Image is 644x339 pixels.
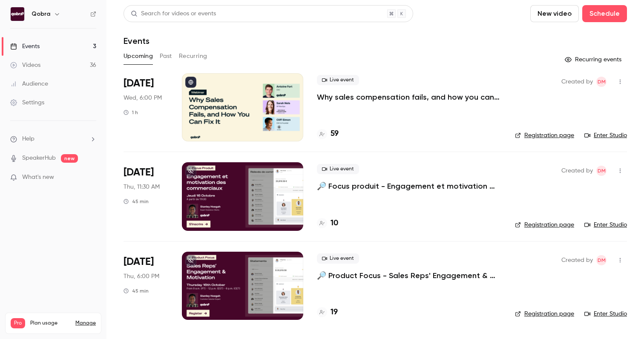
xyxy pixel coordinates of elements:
div: 1 h [124,109,138,116]
div: Oct 8 Wed, 6:00 PM (Europe/Paris) [124,73,168,141]
a: Enter Studio [584,221,627,229]
span: DM [598,166,606,176]
button: Recurring [179,49,207,63]
a: SpeakerHub [22,154,56,163]
span: Thu, 11:30 AM [124,183,160,191]
span: DM [598,77,606,87]
span: Dylan Manceau [596,255,607,265]
span: Created by [561,77,593,87]
span: [DATE] [124,255,154,269]
a: 59 [317,128,339,140]
span: Plan usage [30,320,70,327]
span: DM [598,255,606,265]
div: 45 min [124,198,149,205]
h6: Qobra [32,10,50,18]
h4: 59 [331,128,339,140]
button: Schedule [582,5,627,22]
span: Created by [561,166,593,176]
span: Dylan Manceau [596,77,607,87]
div: Audience [10,80,48,88]
button: Recurring events [561,53,627,66]
span: Thu, 6:00 PM [124,272,159,281]
span: Live event [317,75,359,85]
a: 19 [317,307,338,318]
li: help-dropdown-opener [10,135,96,144]
span: Dylan Manceau [596,166,607,176]
span: Live event [317,253,359,264]
a: Registration page [515,310,574,318]
a: 10 [317,218,338,229]
button: Upcoming [124,49,153,63]
h1: Events [124,36,149,46]
span: Wed, 6:00 PM [124,94,162,102]
div: 45 min [124,287,149,294]
button: New video [530,5,579,22]
a: Registration page [515,221,574,229]
button: Past [160,49,172,63]
div: Settings [10,98,44,107]
a: 🔎 Product Focus - Sales Reps' Engagement & Motivation [317,270,501,281]
span: Help [22,135,34,144]
div: Oct 16 Thu, 11:30 AM (Europe/Paris) [124,162,168,230]
h4: 10 [331,218,338,229]
a: Enter Studio [584,131,627,140]
a: Manage [75,320,96,327]
a: Registration page [515,131,574,140]
div: Search for videos or events [131,9,216,18]
span: What's new [22,173,54,182]
div: Oct 16 Thu, 6:00 PM (Europe/Paris) [124,252,168,320]
span: Created by [561,255,593,265]
iframe: Noticeable Trigger [86,174,96,181]
span: Live event [317,164,359,174]
span: [DATE] [124,77,154,90]
div: Events [10,42,40,51]
h4: 19 [331,307,338,318]
a: 🔎 Focus produit - Engagement et motivation des commerciaux [317,181,501,191]
span: Pro [11,318,25,328]
a: Enter Studio [584,310,627,318]
span: [DATE] [124,166,154,179]
div: Videos [10,61,40,69]
img: Qobra [11,7,24,21]
span: new [61,154,78,163]
a: Why sales compensation fails, and how you can fix it [317,92,501,102]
